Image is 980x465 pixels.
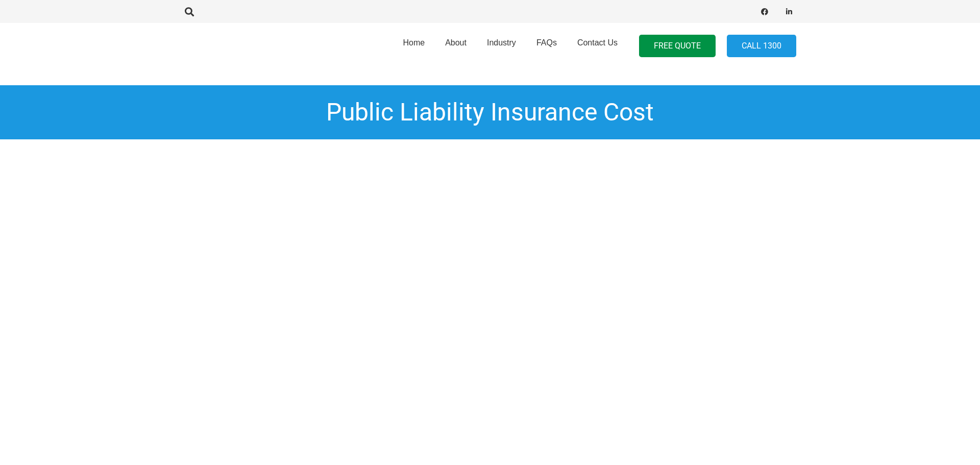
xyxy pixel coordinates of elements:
[184,33,300,59] a: pli_logotransparent
[445,38,467,47] span: About
[727,35,796,58] a: Call 1300
[487,38,516,47] span: Industry
[536,38,557,47] span: FAQs
[403,38,425,47] span: Home
[435,20,477,72] a: About
[179,7,200,16] a: Search
[477,20,526,72] a: Industry
[577,38,618,47] span: Contact Us
[55,139,925,344] img: Public liability Insurance Cost
[782,5,796,19] a: LinkedIn
[567,20,628,72] a: Contact Us
[526,20,567,72] a: FAQs
[393,20,435,72] a: Home
[639,35,716,58] a: FREE QUOTE
[757,5,772,19] a: Facebook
